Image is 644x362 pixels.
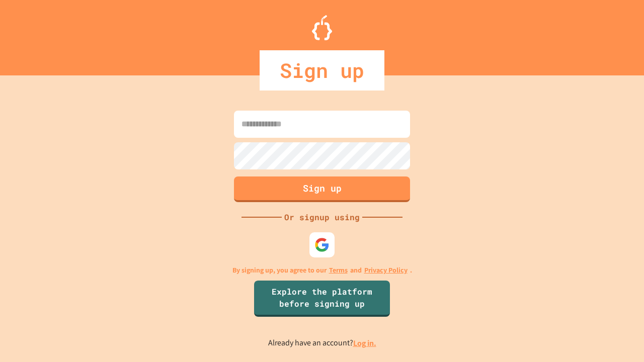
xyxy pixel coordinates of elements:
[282,211,362,223] div: Or signup using
[268,337,376,349] p: Already have an account?
[312,15,332,40] img: Logo.svg
[232,265,412,276] p: By signing up, you agree to our and .
[254,281,390,317] a: Explore the platform before signing up
[260,50,384,90] div: Sign up
[314,237,330,252] img: google-icon.svg
[353,338,376,348] a: Log in.
[329,265,348,276] a: Terms
[364,265,408,276] a: Privacy Policy
[234,176,410,202] button: Sign up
